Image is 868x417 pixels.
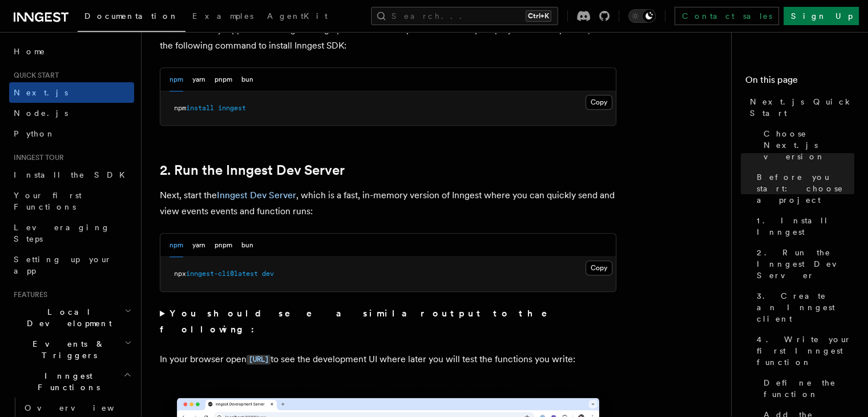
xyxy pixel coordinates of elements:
[160,351,616,368] p: In your browser open to see the development UI where later you will test the functions you write:
[752,286,854,329] a: 3. Create an Inngest client
[675,7,779,25] a: Contact sales
[752,242,854,286] a: 2. Run the Inngest Dev Server
[9,334,134,366] button: Events & Triggers
[9,306,124,329] span: Local Development
[745,73,854,91] h4: On this page
[14,46,46,57] span: Home
[241,68,253,91] button: bun
[14,255,112,275] span: Setting up your app
[752,167,854,210] a: Before you start: choose a project
[174,104,186,112] span: npm
[586,95,612,110] button: Copy
[750,96,854,119] span: Next.js Quick Start
[757,215,854,238] span: 1. Install Inngest
[217,190,296,201] a: Inngest Dev Server
[215,68,232,91] button: pnpm
[9,249,134,281] a: Setting up your app
[78,3,185,32] a: Documentation
[174,270,186,278] span: npx
[247,355,271,364] code: [URL]
[14,88,68,97] span: Next.js
[185,3,260,31] a: Examples
[192,11,253,21] span: Examples
[757,247,854,281] span: 2. Run the Inngest Dev Server
[84,11,179,21] span: Documentation
[192,234,205,257] button: yarn
[9,185,134,217] a: Your first Functions
[371,7,558,25] button: Search...Ctrl+K
[186,270,258,278] span: inngest-cli@latest
[218,104,246,112] span: inngest
[260,3,334,31] a: AgentKit
[9,338,124,361] span: Events & Triggers
[628,9,656,23] button: Toggle dark mode
[9,302,134,334] button: Local Development
[262,270,274,278] span: dev
[160,187,616,219] p: Next, start the , which is a fast, in-memory version of Inngest where you can quickly send and vi...
[9,165,134,185] a: Install the SDK
[764,128,854,162] span: Choose Next.js version
[247,354,271,364] a: [URL]
[160,306,616,338] summary: You should see a similar output to the following:
[160,22,616,54] p: With the Next.js app now running running open a new tab in your terminal. In your project directo...
[9,370,123,393] span: Inngest Functions
[9,217,134,249] a: Leveraging Steps
[14,223,110,243] span: Leveraging Steps
[192,68,205,91] button: yarn
[752,210,854,242] a: 1. Install Inngest
[14,109,68,118] span: Node.js
[752,329,854,372] a: 4. Write your first Inngest function
[9,366,134,398] button: Inngest Functions
[160,162,345,178] a: 2. Run the Inngest Dev Server
[586,260,612,275] button: Copy
[745,91,854,123] a: Next.js Quick Start
[25,403,142,412] span: Overview
[186,104,214,112] span: install
[267,11,328,21] span: AgentKit
[757,290,854,324] span: 3. Create an Inngest client
[14,129,55,138] span: Python
[160,308,563,335] strong: You should see a similar output to the following:
[759,123,854,167] a: Choose Next.js version
[9,41,134,62] a: Home
[14,191,82,211] span: Your first Functions
[757,334,854,368] span: 4. Write your first Inngest function
[784,7,859,25] a: Sign Up
[9,290,47,299] span: Features
[9,103,134,123] a: Node.js
[757,171,854,206] span: Before you start: choose a project
[9,82,134,103] a: Next.js
[764,377,854,400] span: Define the function
[215,234,232,257] button: pnpm
[169,68,183,91] button: npm
[9,71,59,80] span: Quick start
[14,170,132,179] span: Install the SDK
[9,123,134,144] a: Python
[526,10,551,22] kbd: Ctrl+K
[241,234,253,257] button: bun
[169,234,183,257] button: npm
[9,153,64,162] span: Inngest tour
[759,372,854,404] a: Define the function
